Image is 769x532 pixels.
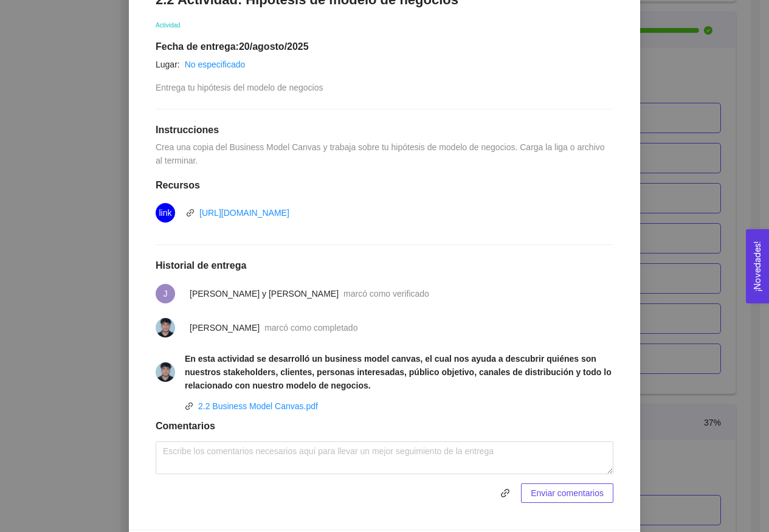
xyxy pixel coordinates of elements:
span: link [495,488,515,498]
strong: En esta actividad se desarrolló un business model canvas, el cual nos ayuda a descubrir quiénes s... [185,354,612,390]
span: Entrega tu hipótesis del modelo de negocios [156,83,323,92]
span: Actividad [156,22,181,29]
span: Crea una copia del Business Model Canvas y trabaja sobre tu hipótesis de modelo de negocios. Carg... [156,142,607,165]
img: 1746337396128-Perfil.jpg [156,362,175,382]
img: 1746337396128-Perfil.jpg [156,318,175,337]
span: Enviar comentarios [531,486,604,500]
span: link [186,209,195,217]
h1: Recursos [156,179,613,192]
h1: Historial de entrega [156,260,613,272]
h1: Instrucciones [156,124,613,136]
h1: Fecha de entrega: 20/agosto/2025 [156,41,613,53]
article: Lugar: [156,58,180,71]
button: link [495,483,515,503]
a: [URL][DOMAIN_NAME] [199,208,289,218]
span: marcó como completado [264,323,357,333]
a: 2.2 Business Model Canvas.pdf [198,401,318,411]
span: [PERSON_NAME] [190,323,260,333]
button: Enviar comentarios [521,483,613,503]
a: No especificado [185,60,246,69]
h1: Comentarios [156,420,613,432]
span: [PERSON_NAME] y [PERSON_NAME] [190,289,339,299]
button: Open Feedback Widget [746,229,769,303]
span: J [164,284,168,303]
span: link [185,402,193,410]
span: marcó como verificado [343,289,429,299]
span: link [159,203,171,223]
span: link [496,488,514,498]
